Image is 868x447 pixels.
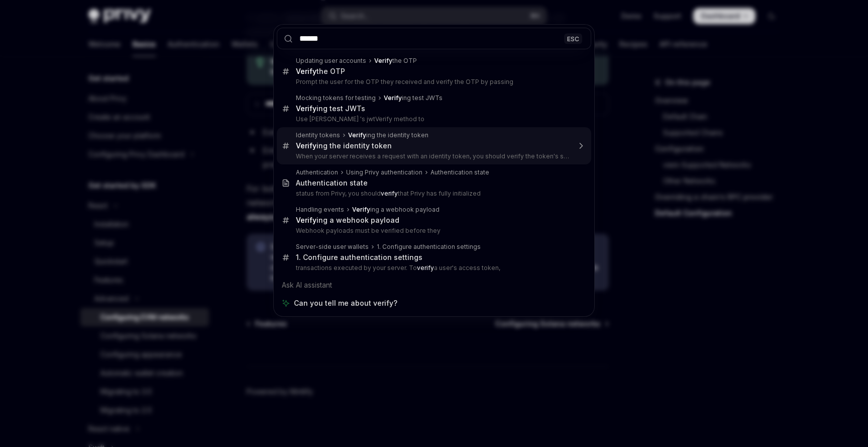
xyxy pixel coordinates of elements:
[296,168,338,176] div: Authentication
[296,115,570,123] p: Use [PERSON_NAME] 's jwtVerify method to
[277,276,591,294] div: Ask AI assistant
[374,57,392,64] b: Verify
[430,168,489,176] div: Authentication state
[296,227,570,235] p: Webhook payloads must be verified before they
[296,216,316,224] b: Verify
[294,298,397,308] span: Can you tell me about verify?
[296,190,570,198] p: status from Privy, you should that Privy has fully initialized
[296,131,340,139] div: Identity tokens
[384,94,443,102] div: ing test JWTs
[348,131,428,139] div: ing the identity token
[296,104,316,113] b: Verify
[296,264,570,272] p: transactions executed by your server. To a user's access token,
[346,168,422,176] div: Using Privy authentication
[417,264,434,272] b: verify
[384,94,402,102] b: Verify
[564,33,582,44] div: ESC
[296,141,316,150] b: Verify
[296,253,422,262] div: 1. Configure authentication settings
[352,206,370,213] b: Verify
[348,131,366,139] b: Verify
[377,243,481,251] div: 1. Configure authentication settings
[296,94,376,102] div: Mocking tokens for testing
[296,152,570,160] p: When your server receives a request with an identity token, you should verify the token's signature
[296,67,316,75] b: Verify
[296,206,344,214] div: Handling events
[352,206,440,214] div: ing a webhook payload
[296,178,368,188] div: Authentication state
[296,216,399,225] div: ing a webhook payload
[381,190,398,197] b: verify
[296,141,392,150] div: ing the identity token
[296,67,345,76] div: the OTP
[296,243,369,251] div: Server-side user wallets
[296,104,365,113] div: ing test JWTs
[296,78,570,86] p: Prompt the user for the OTP they received and verify the OTP by passing
[296,57,366,65] div: Updating user accounts
[374,57,417,65] div: the OTP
